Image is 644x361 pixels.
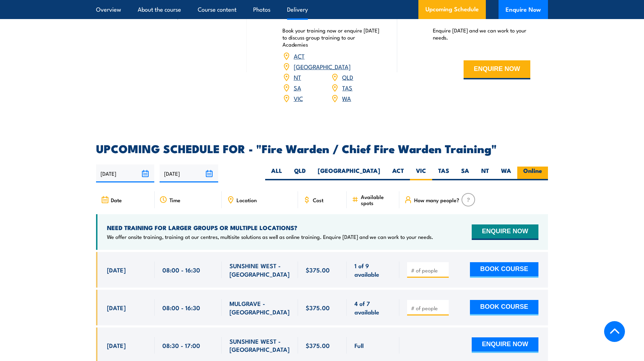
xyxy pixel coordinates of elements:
span: Location [237,197,257,203]
button: ENQUIRE NOW [472,224,538,240]
span: [DATE] [107,341,126,349]
label: QLD [288,167,312,180]
label: ALL [265,167,288,180]
span: 08:00 - 16:30 [162,266,200,274]
a: WA [342,94,351,102]
a: SA [294,83,301,92]
span: 08:00 - 16:30 [162,303,200,312]
a: VIC [294,94,303,102]
span: Available spots [361,194,394,206]
p: Enquire [DATE] and we can work to your needs. [433,27,530,41]
a: QLD [342,73,353,81]
span: MULGRAVE - [GEOGRAPHIC_DATA] [229,299,290,316]
span: 4 of 7 available [354,299,392,316]
span: SUNSHINE WEST - [GEOGRAPHIC_DATA] [229,337,290,354]
span: Full [354,341,364,349]
span: 08:30 - 17:00 [162,341,200,349]
input: # of people [411,267,446,274]
a: [GEOGRAPHIC_DATA] [294,62,351,71]
label: TAS [432,167,455,180]
h2: UPCOMING SCHEDULE FOR - "Fire Warden / Chief Fire Warden Training" [96,143,548,153]
span: Cost [313,197,323,203]
label: Online [517,167,548,180]
label: NT [475,167,495,180]
label: VIC [410,167,432,180]
button: BOOK COURSE [470,300,538,315]
h4: NEED TRAINING FOR LARGER GROUPS OR MULTIPLE LOCATIONS? [107,224,433,231]
p: We offer onsite training, training at our centres, multisite solutions as well as online training... [107,233,433,240]
span: 1 of 9 available [354,261,392,278]
a: TAS [342,83,352,92]
button: ENQUIRE NOW [464,60,530,79]
label: SA [455,167,475,180]
a: ACT [294,52,305,60]
input: # of people [411,305,446,312]
button: ENQUIRE NOW [472,337,538,353]
p: Book your training now or enquire [DATE] to discuss group training to our Academies [282,27,380,48]
label: [GEOGRAPHIC_DATA] [312,167,386,180]
span: SUNSHINE WEST - [GEOGRAPHIC_DATA] [229,261,290,278]
span: $375.00 [306,266,330,274]
span: [DATE] [107,303,126,312]
span: [DATE] [107,266,126,274]
input: From date [96,164,154,182]
label: WA [495,167,517,180]
span: Date [111,197,122,203]
span: Time [169,197,180,203]
input: To date [160,164,218,182]
span: $375.00 [306,303,330,312]
span: $375.00 [306,341,330,349]
label: ACT [386,167,410,180]
a: NT [294,73,301,81]
button: BOOK COURSE [470,262,538,278]
span: How many people? [414,197,459,203]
